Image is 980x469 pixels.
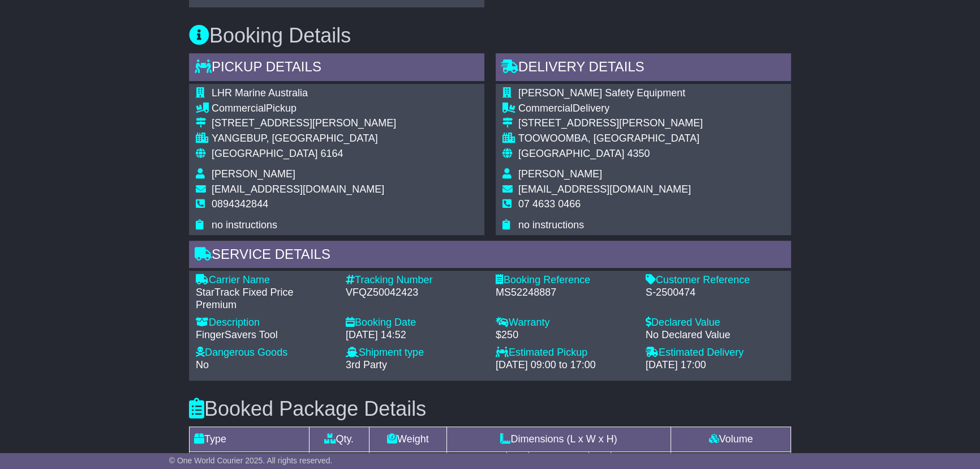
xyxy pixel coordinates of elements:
div: Estimated Delivery [646,347,784,359]
div: [STREET_ADDRESS][PERSON_NAME] [518,117,703,130]
div: FingerSavers Tool [196,329,334,342]
div: [DATE] 14:52 [346,329,484,342]
div: Customer Reference [646,274,784,287]
h3: Booking Details [189,24,791,47]
span: [EMAIL_ADDRESS][DOMAIN_NAME] [212,184,384,195]
div: $250 [496,329,634,342]
div: StarTrack Fixed Price Premium [196,287,334,311]
span: [GEOGRAPHIC_DATA] [518,148,624,159]
div: No Declared Value [646,329,784,342]
span: [EMAIL_ADDRESS][DOMAIN_NAME] [518,184,691,195]
span: Commercial [212,103,266,114]
div: Description [196,317,334,329]
span: 07 4633 0466 [518,198,581,210]
span: Commercial [518,103,573,114]
div: [DATE] 09:00 to 17:00 [496,359,634,372]
span: [GEOGRAPHIC_DATA] [212,148,317,159]
div: Delivery Details [496,53,791,84]
div: Warranty [496,317,634,329]
div: Dangerous Goods [196,347,334,359]
span: [PERSON_NAME] [212,168,295,180]
div: Estimated Pickup [496,347,634,359]
td: Qty. [309,427,369,452]
div: Pickup Details [189,53,484,84]
span: 4350 [627,148,650,159]
div: YANGEBUP, [GEOGRAPHIC_DATA] [212,133,396,145]
div: Tracking Number [346,274,484,287]
span: no instructions [518,219,584,231]
span: no instructions [212,219,277,231]
td: Volume [671,427,791,452]
span: 3rd Party [346,359,387,370]
div: TOOWOOMBA, [GEOGRAPHIC_DATA] [518,133,703,145]
div: Delivery [518,103,703,115]
div: Booking Date [346,317,484,329]
td: Dimensions (L x W x H) [446,427,670,452]
div: Pickup [212,103,396,115]
div: Carrier Name [196,274,334,287]
span: 0894342844 [212,198,268,210]
span: [PERSON_NAME] Safety Equipment [518,87,685,99]
span: LHR Marine Australia [212,87,308,99]
div: [DATE] 17:00 [646,359,784,372]
div: Service Details [189,241,791,271]
div: Shipment type [346,347,484,359]
td: Type [190,427,310,452]
div: VFQZ50042423 [346,287,484,299]
span: [PERSON_NAME] [518,168,602,180]
div: S-2500474 [646,287,784,299]
span: © One World Courier 2025. All rights reserved. [169,456,333,465]
div: Booking Reference [496,274,634,287]
td: Weight [369,427,446,452]
div: Declared Value [646,317,784,329]
div: MS52248887 [496,287,634,299]
div: [STREET_ADDRESS][PERSON_NAME] [212,117,396,130]
span: No [196,359,209,370]
span: 6164 [320,148,343,159]
h3: Booked Package Details [189,398,791,420]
